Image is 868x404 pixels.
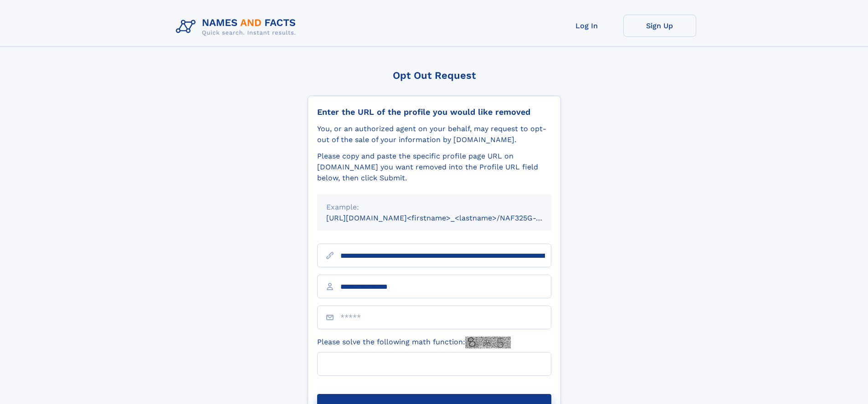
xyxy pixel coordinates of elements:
div: Enter the URL of the profile you would like removed [317,107,551,117]
small: [URL][DOMAIN_NAME]<firstname>_<lastname>/NAF325G-xxxxxxxx [326,214,569,222]
div: Example: [326,202,542,213]
label: Please solve the following math function: [317,337,511,348]
div: You, or an authorized agent on your behalf, may request to opt-out of the sale of your informatio... [317,123,551,145]
a: Sign Up [623,15,696,37]
a: Log In [550,15,623,37]
div: Opt Out Request [308,70,561,81]
div: Please copy and paste the specific profile page URL on [DOMAIN_NAME] you want removed into the Pr... [317,151,551,184]
img: Logo Names and Facts [172,15,303,39]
